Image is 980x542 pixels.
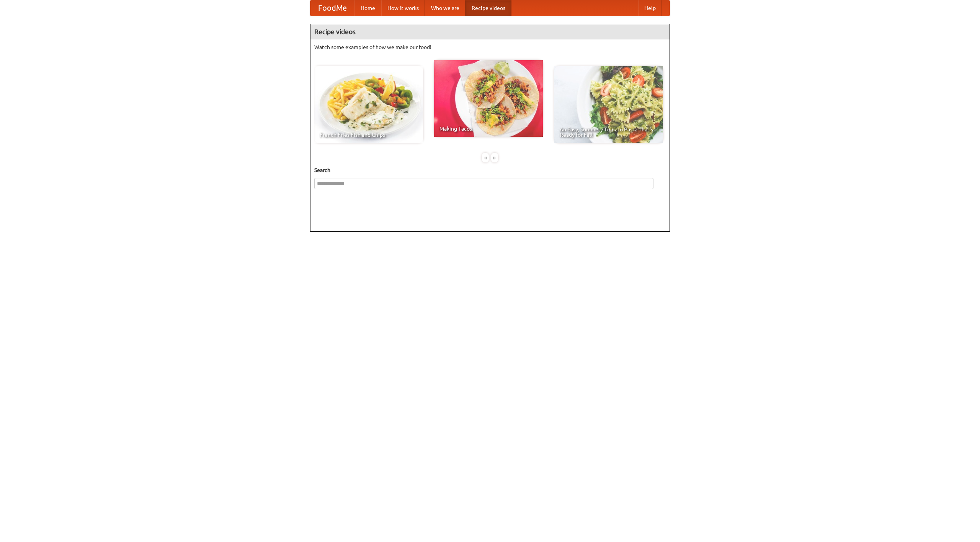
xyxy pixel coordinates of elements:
[554,66,663,143] a: An Easy, Summery Tomato Pasta That's Ready for Fall
[310,24,670,39] h4: Recipe videos
[439,126,537,131] span: Making Tacos
[638,0,662,16] a: Help
[425,0,465,16] a: Who we are
[434,60,543,137] a: Making Tacos
[560,127,658,138] span: An Easy, Summery Tomato Pasta That's Ready for Fall
[314,166,666,174] h5: Search
[465,0,511,16] a: Recipe videos
[314,66,423,143] a: French Fries Fish and Chips
[314,43,666,51] p: Watch some examples of how we make our food!
[491,153,498,162] div: »
[354,0,381,16] a: Home
[320,132,418,138] span: French Fries Fish and Chips
[381,0,425,16] a: How it works
[310,0,354,16] a: FoodMe
[482,153,489,162] div: «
